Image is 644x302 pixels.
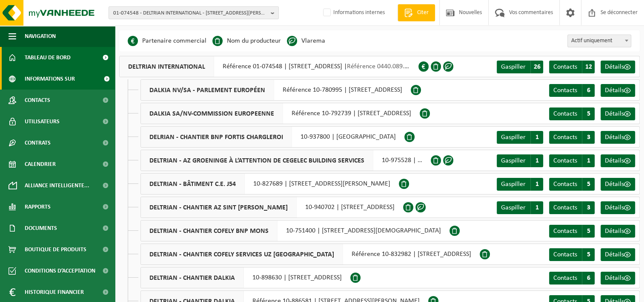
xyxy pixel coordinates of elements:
[141,221,278,241] span: DELTRIAN - CHANTIER COFELY BNP MONS
[553,228,577,235] span: Contacts
[530,154,543,167] span: 1
[501,64,526,70] span: Gaspiller
[582,107,595,120] span: 5
[549,178,595,191] a: Contacts 5
[582,84,595,97] span: 6
[605,157,624,164] span: Détails
[347,63,415,70] span: Référence 0440.089.790
[549,201,595,214] a: Contacts 3
[567,35,631,47] span: Alleen actief
[25,68,98,90] span: Informations sur l’entreprise
[398,4,435,21] a: Citer
[301,134,396,140] font: 10-937800 | [GEOGRAPHIC_DATA]
[382,157,471,164] font: 10-975528 | [STREET_ADDRESS]
[141,103,283,124] span: DALKIA SA/NV-COMMISSION EUROPEENNE
[553,110,577,117] span: Contacts
[141,197,297,218] span: DELTRIAN - CHANTIER AZ SINT [PERSON_NAME]
[109,6,279,19] button: 01-074548 - DELTRIAN INTERNATIONAL - [STREET_ADDRESS][PERSON_NAME]
[582,61,595,73] span: 12
[352,251,471,258] font: Référence 10-832982 | [STREET_ADDRESS]
[25,47,71,68] span: Tableau de bord
[252,274,342,281] font: 10-898630 | [STREET_ADDRESS]
[601,272,635,285] a: Détails
[601,84,635,97] a: Détails
[141,127,292,147] span: DELRIAN - CHANTIER BNP FORTIS CHARGLEROI
[321,6,385,19] label: Informations internes
[530,201,543,214] span: 1
[582,178,595,191] span: 5
[415,9,431,17] span: Citer
[113,7,267,20] span: 01-074548 - DELTRIAN INTERNATIONAL - [STREET_ADDRESS][PERSON_NAME]
[301,38,325,44] font: Vlarema
[605,110,624,117] span: Détails
[549,248,595,261] a: Contacts 5
[286,227,441,234] font: 10-751400 | [STREET_ADDRESS][DEMOGRAPHIC_DATA]
[601,154,635,167] a: Détails
[553,275,577,282] span: Contacts
[25,218,57,239] span: Documents
[25,239,86,260] span: Boutique de produits
[605,228,624,235] span: Détails
[25,175,89,196] span: Alliance intelligente...
[305,204,395,211] font: 10-940702 | [STREET_ADDRESS]
[553,251,577,258] span: Contacts
[501,181,526,188] span: Gaspiller
[497,61,543,73] a: Gaspiller 26
[549,272,595,285] a: Contacts 6
[601,107,635,120] a: Détails
[605,87,624,94] span: Détails
[582,272,595,285] span: 6
[601,225,635,238] a: Détails
[601,201,635,214] a: Détails
[25,111,60,132] span: Utilisateurs
[601,131,635,144] a: Détails
[292,110,411,117] font: Référence 10-792739 | [STREET_ADDRESS]
[530,61,543,73] span: 26
[25,132,51,154] span: Contrats
[501,134,526,141] span: Gaspiller
[501,157,526,164] span: Gaspiller
[601,248,635,261] a: Détails
[553,204,577,211] span: Contacts
[605,64,624,70] span: Détails
[141,150,373,171] span: DELTRIAN - AZ GROENINGE À L’ATTENTION DE CEGELEC BUILDING SERVICES
[582,248,595,261] span: 5
[25,260,95,282] span: Conditions d’acceptation
[549,131,595,144] a: Contacts 3
[497,131,543,144] a: Gaspiller 1
[605,275,624,282] span: Détails
[141,244,343,264] span: DELTRIAN - CHANTIER COFELY SERVICES UZ [GEOGRAPHIC_DATA]
[530,131,543,144] span: 1
[553,157,577,164] span: Contacts
[549,225,595,238] a: Contacts 5
[605,204,624,211] span: Détails
[501,204,526,211] span: Gaspiller
[549,84,595,97] a: Contacts 6
[141,267,244,288] span: DELTRIAN - CHANTIER DALKIA
[549,61,595,73] a: Contacts 12
[582,225,595,238] span: 5
[25,154,56,175] span: Calendrier
[141,174,245,194] span: DELTRIAN - BÂTIMENT C.E. J54
[25,196,51,218] span: Rapports
[142,38,206,44] font: Partenaire commercial
[605,251,624,258] span: Détails
[141,80,274,100] span: DALKIA NV/SA - PARLEMENT EUROPÉEN
[553,181,577,188] span: Contacts
[582,131,595,144] span: 3
[497,178,543,191] a: Gaspiller 1
[549,154,595,167] a: Contacts 1
[553,64,577,70] span: Contacts
[530,178,543,191] span: 1
[497,154,543,167] a: Gaspiller 1
[601,61,635,73] a: Détails
[227,38,281,44] font: Nom du producteur
[553,87,577,94] span: Contacts
[568,35,631,47] span: Alleen actief
[120,56,214,77] span: DELTRIAN INTERNATIONAL
[497,201,543,214] a: Gaspiller 1
[601,178,635,191] a: Détails
[223,63,415,70] font: Référence 01-074548 | [STREET_ADDRESS] |
[25,26,56,47] span: Navigation
[25,90,50,111] span: Contacts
